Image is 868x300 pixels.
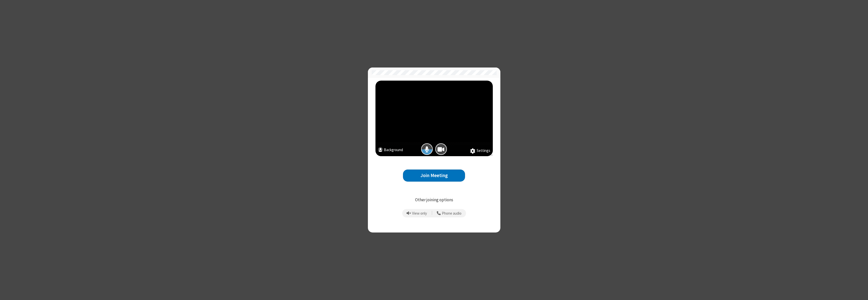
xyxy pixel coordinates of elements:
span: Phone audio [442,211,462,216]
button: Prevent echo when there is already an active mic and speaker in the room. [405,209,429,218]
p: Other joining options [375,197,493,203]
span: | [431,210,432,217]
button: Background [378,147,403,154]
button: Join Meeting [403,170,465,182]
button: Use your phone for mic and speaker while you view the meeting on this device. [435,209,464,218]
button: Camera is on [435,143,447,155]
span: View only [412,211,427,216]
button: Settings [470,148,490,154]
button: Mic is on [421,143,433,155]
